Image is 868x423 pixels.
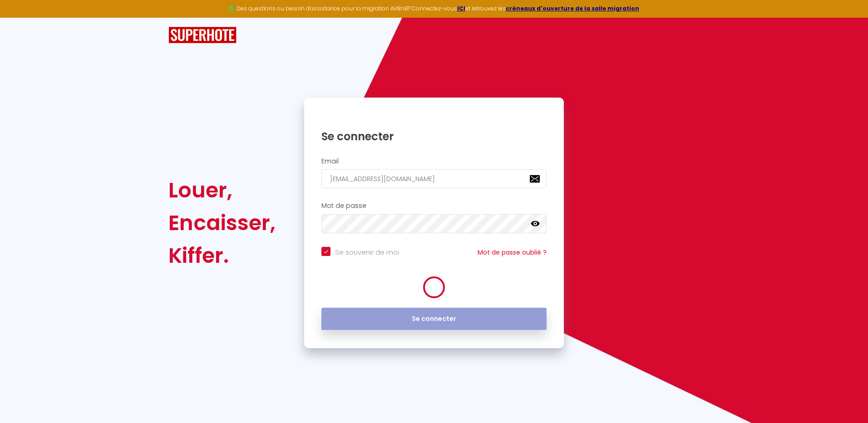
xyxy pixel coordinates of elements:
[321,308,547,330] button: Se connecter
[168,239,276,272] div: Kiffer.
[478,248,547,257] a: Mot de passe oublié ?
[321,157,547,165] h2: Email
[7,4,35,31] button: Ouvrir le widget de chat LiveChat
[506,5,639,12] a: créneaux d'ouverture de la salle migration
[321,202,547,210] h2: Mot de passe
[168,27,237,44] img: SuperHote logo
[168,174,276,207] div: Louer,
[168,207,276,239] div: Encaisser,
[321,129,547,143] h1: Se connecter
[457,5,465,12] a: ICI
[321,169,547,188] input: Ton Email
